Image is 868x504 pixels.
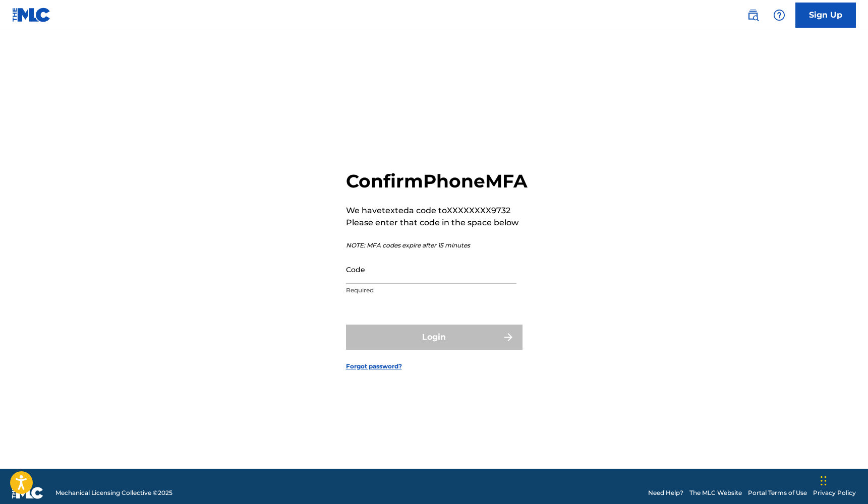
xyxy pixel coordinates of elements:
[748,488,807,497] a: Portal Terms of Use
[346,286,516,295] p: Required
[346,362,402,371] a: Forgot password?
[773,9,785,21] img: help
[821,466,827,496] div: Drag
[689,488,742,497] a: The MLC Website
[12,487,43,499] img: logo
[346,217,528,229] p: Please enter that code in the space below
[55,488,172,497] span: Mechanical Licensing Collective © 2025
[813,488,856,497] a: Privacy Policy
[12,8,51,22] img: MLC Logo
[346,170,528,193] h2: Confirm Phone MFA
[743,5,763,25] a: Public Search
[747,9,759,21] img: search
[818,456,868,504] iframe: Chat Widget
[795,3,856,28] a: Sign Up
[346,205,528,217] p: We have texted a code to XXXXXXXX9732
[648,488,683,497] a: Need Help?
[769,5,789,25] div: Help
[346,241,528,250] p: NOTE: MFA codes expire after 15 minutes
